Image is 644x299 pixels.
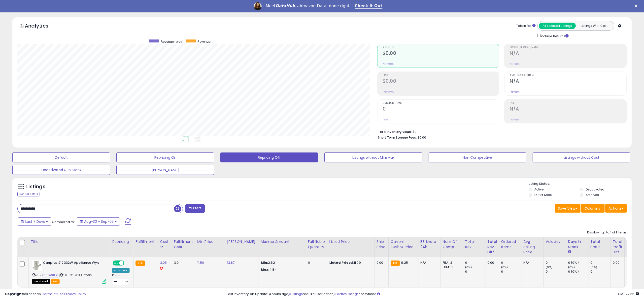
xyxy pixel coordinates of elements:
[64,292,86,296] a: Privacy Policy
[465,239,483,250] div: Total Rev.
[590,265,597,269] small: (0%)
[197,260,204,265] a: 11.50
[584,206,600,211] span: Columns
[383,74,499,77] span: Profit
[443,239,461,250] div: Num of Comp.
[383,50,499,57] h2: $0.00
[112,274,130,285] div: Preset:
[510,74,626,77] span: Avg. Buybox Share
[197,239,223,244] div: Min Price
[112,239,131,244] div: Repricing
[587,230,627,235] div: Displaying 1 to 1 of 1 items
[18,217,51,226] button: Last 7 Days
[383,46,499,49] span: Revenue
[581,204,605,213] button: Columns
[618,292,639,296] span: 2025-09-13 22:55 GMT
[590,269,610,274] div: 0
[383,102,499,105] span: Ordered Items
[220,152,318,162] button: Repricing Off
[43,261,103,266] b: Canplas 212332W Appliance Wye
[576,23,612,29] button: Listings With Cost
[501,269,521,274] div: 0
[539,23,576,29] button: All Selected Listings
[391,261,400,266] small: FBA
[465,261,485,265] div: 0
[160,260,167,265] a: 3.05
[510,106,626,113] h2: N/A
[383,106,499,113] h2: 0
[510,63,519,66] small: Prev: N/A
[25,219,45,224] span: Last 7 Days
[52,220,75,224] span: Compared to:
[329,239,372,244] div: Listed Price
[275,3,300,8] i: DataHub...
[443,261,459,265] div: FBA: 3
[568,261,588,265] div: 0 (0%)
[116,152,214,162] button: Repricing On
[501,265,508,269] small: (0%)
[378,135,417,140] b: Short Term Storage Fees:
[534,33,575,39] div: Include Returns
[383,90,394,93] small: Prev: $0.00
[568,269,588,274] div: 0 (0%)
[613,239,622,255] div: Total Profit Diff.
[465,269,485,274] div: 0
[84,219,114,224] span: Aug-30 - Sep-05
[198,39,210,44] span: Revenue
[487,261,495,265] div: 0.00
[32,261,106,283] div: ASIN:
[378,130,412,134] b: Total Inventory Value:
[383,63,394,66] small: Prev: $0.00
[355,3,382,9] a: Check It Out
[529,182,632,186] p: Listing States:
[17,192,39,196] div: Clear All Filters
[510,46,626,49] span: Profit [PERSON_NAME]
[487,239,497,255] div: Total Rev. Diff.
[401,260,408,265] span: 8.25
[136,239,156,244] div: Fulfillment
[378,128,623,134] li: $0
[124,261,132,265] span: OFF
[5,292,86,297] div: seller snap | |
[329,261,371,265] div: $11.99
[185,204,205,213] button: Filters
[510,118,519,121] small: Prev: N/A
[31,239,108,244] div: Title
[59,273,92,277] span: | SKU: ZQ-WPUI-ZW3M
[376,239,386,250] div: Ship Price
[51,279,60,284] span: FBA
[420,261,437,265] div: N/A
[516,24,536,28] div: Totals For
[42,273,58,277] a: B00GK3TEKI
[568,250,571,254] small: Days In Stock.
[465,265,472,269] small: (0%)
[32,279,50,284] span: All listings that are currently out of stock and unavailable for purchase on Amazon
[546,239,564,244] div: Velocity
[555,204,580,213] button: Save View
[254,2,262,10] img: Profile image for Georgie
[568,239,586,250] div: Days In Stock
[26,183,45,190] h5: Listings
[501,239,519,250] div: Ordered Items
[510,50,626,57] h2: N/A
[261,267,270,272] strong: Max:
[261,261,302,265] p: 2.82
[586,187,604,191] label: Deactivated
[443,265,459,269] div: FBM: 0
[25,22,58,31] h5: Analytics
[568,265,575,269] small: (0%)
[308,261,323,265] div: 0
[586,193,599,197] label: Archived
[113,261,119,265] span: ON
[289,292,303,296] a: 3 listings
[12,165,110,175] button: Deactivated & In Stock
[590,261,610,265] div: 0
[32,261,42,270] img: 31Ou6QDlWfL._SL40_.jpg
[523,239,542,255] div: Avg Selling Price
[590,239,609,250] div: Total Profit
[391,239,416,250] div: Current Buybox Price
[116,165,214,175] button: [PERSON_NAME]
[546,269,566,274] div: 0
[533,152,630,162] button: Listings without Cost
[510,90,519,93] small: Prev: N/A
